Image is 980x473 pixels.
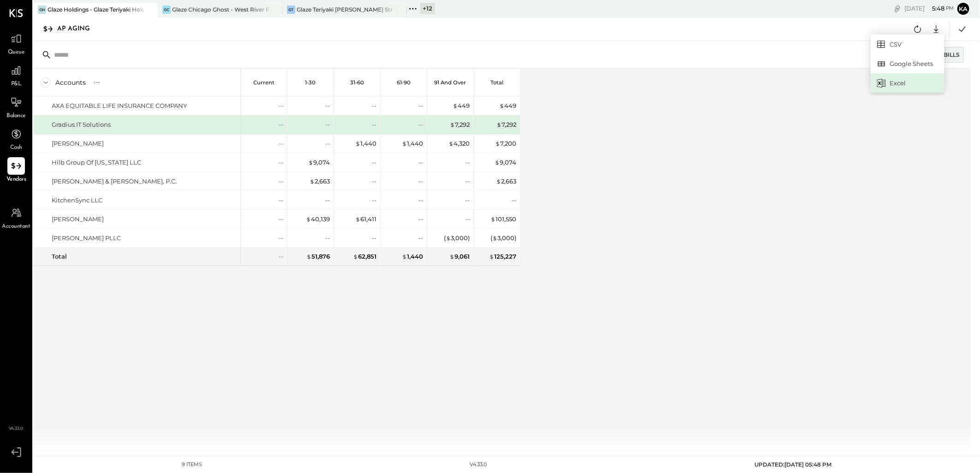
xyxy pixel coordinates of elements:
[490,234,516,242] div: ( 3,000 )
[397,79,411,86] p: 61-90
[2,223,30,231] span: Accountant
[448,140,454,147] span: $
[10,144,22,152] span: Cash
[893,4,902,13] div: copy link
[402,139,423,148] div: 1,440
[52,139,104,148] div: [PERSON_NAME]
[496,177,501,185] span: $
[449,253,454,260] span: $
[489,252,516,261] div: 125,227
[350,79,364,86] p: 31-60
[297,6,393,13] div: Glaze Teriyaki [PERSON_NAME] Street - [PERSON_NAME] River [PERSON_NAME] LLC
[52,196,102,205] div: KitchenSync LLC
[465,215,470,224] div: --
[444,234,470,242] div: ( 3,000 )
[465,158,470,167] div: --
[402,253,407,260] span: $
[418,234,423,242] div: --
[325,101,330,110] div: --
[450,120,470,129] div: 7,292
[499,101,516,110] div: 449
[449,252,470,261] div: 9,061
[325,120,330,129] div: --
[279,215,283,224] div: --
[496,120,516,129] div: 7,292
[0,62,32,89] a: P&L
[465,177,470,186] div: --
[306,215,311,223] span: $
[305,79,316,86] p: 1-30
[38,6,46,14] div: GH
[182,461,202,468] div: 9 items
[490,215,496,223] span: $
[52,177,177,186] div: [PERSON_NAME] & [PERSON_NAME], P.C.
[52,252,67,261] div: Total
[492,234,497,242] span: $
[402,252,423,261] div: 1,440
[355,140,360,147] span: $
[904,4,954,13] div: [DATE]
[279,158,283,167] div: --
[279,234,283,242] div: --
[287,6,295,14] div: GT
[306,253,311,260] span: $
[308,159,313,166] span: $
[871,73,944,93] div: Excel
[372,101,376,110] div: --
[418,158,423,167] div: --
[490,215,516,224] div: 101,550
[55,78,86,87] div: Accounts
[52,101,187,110] div: AXA EQUITABLE LIFE INSURANCE COMPANY
[489,253,494,260] span: $
[308,158,330,167] div: 9,074
[310,177,315,185] span: $
[52,158,141,167] div: Hilb Group Of [US_STATE] LLC
[57,22,99,36] div: AP Aging
[306,215,330,224] div: 40,139
[512,196,516,205] div: --
[418,120,423,129] div: --
[495,140,500,147] span: $
[372,234,376,242] div: --
[418,196,423,205] div: --
[496,177,516,186] div: 2,663
[372,196,376,205] div: --
[495,139,516,148] div: 7,200
[499,102,504,109] span: $
[353,252,376,261] div: 62,851
[6,176,26,184] span: Vendors
[310,177,330,186] div: 2,663
[450,121,455,128] span: $
[0,30,32,57] a: Queue
[279,139,283,148] div: --
[402,140,407,147] span: $
[448,139,470,148] div: 4,320
[418,177,423,186] div: --
[353,253,358,260] span: $
[11,80,22,89] span: P&L
[172,6,269,13] div: Glaze Chicago Ghost - West River Rice LLC
[253,79,275,86] p: Current
[52,234,121,242] div: [PERSON_NAME] PLLC
[927,47,964,63] div: Pay Bills
[52,215,104,224] div: [PERSON_NAME]
[495,158,516,167] div: 9,074
[453,102,458,109] span: $
[956,1,971,16] button: Ka
[465,196,470,205] div: --
[0,125,32,152] a: Cash
[871,35,944,54] a: CSV
[0,157,32,184] a: Vendors
[279,177,283,186] div: --
[446,234,451,242] span: $
[279,252,283,261] div: --
[355,139,376,148] div: 1,440
[325,234,330,242] div: --
[48,6,144,13] div: Glaze Holdings - Glaze Teriyaki Holdings LLC
[279,196,283,205] div: --
[0,204,32,231] a: Accountant
[52,120,111,129] div: Gradius IT Solutions
[325,139,330,148] div: --
[495,159,500,166] span: $
[420,3,435,14] div: + 12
